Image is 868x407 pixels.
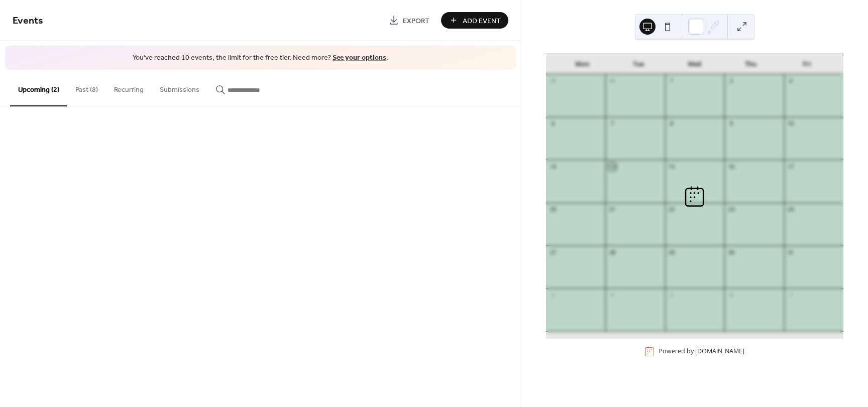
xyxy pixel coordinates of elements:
[15,53,506,63] span: You've reached 10 events, the limit for the free tier. Need more? .
[787,77,795,85] div: 3
[787,163,795,170] div: 17
[727,163,735,170] div: 16
[549,206,557,213] div: 20
[668,163,676,170] div: 15
[608,291,616,299] div: 4
[549,77,557,85] div: 29
[610,54,667,74] div: Tue
[787,206,795,213] div: 24
[695,347,744,356] a: [DOMAIN_NAME]
[152,70,207,105] button: Submissions
[549,163,557,170] div: 13
[727,77,735,85] div: 2
[668,77,676,85] div: 1
[787,248,795,256] div: 31
[67,70,106,105] button: Past (8)
[727,120,735,127] div: 9
[787,120,795,127] div: 10
[727,248,735,256] div: 30
[727,291,735,299] div: 6
[723,54,779,74] div: Thu
[549,248,557,256] div: 27
[787,291,795,299] div: 7
[403,16,429,26] span: Export
[727,206,735,213] div: 23
[668,291,676,299] div: 5
[106,70,152,105] button: Recurring
[10,70,67,106] button: Upcoming (2)
[381,12,437,29] a: Export
[333,51,386,65] a: See your options
[668,248,676,256] div: 29
[549,291,557,299] div: 3
[608,163,616,170] div: 14
[667,54,723,74] div: Wed
[608,248,616,256] div: 28
[659,347,744,356] div: Powered by
[779,54,835,74] div: Fri
[608,206,616,213] div: 21
[668,120,676,127] div: 8
[554,54,610,74] div: Mon
[549,120,557,127] div: 6
[13,11,43,31] span: Events
[608,77,616,85] div: 30
[668,206,676,213] div: 22
[608,120,616,127] div: 7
